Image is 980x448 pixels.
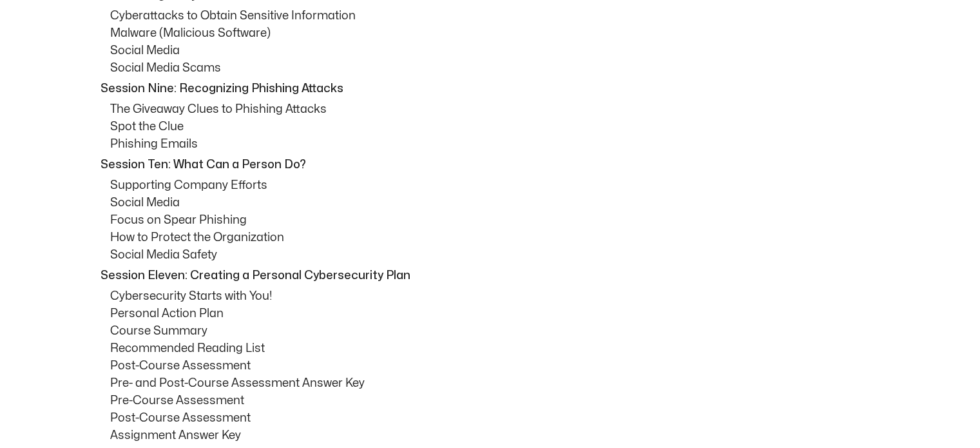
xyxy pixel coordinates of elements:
p: Assignment Answer Key [110,427,890,444]
p: Spot the Clue [110,118,890,135]
p: Session Ten: What Can a Person Do? [101,156,887,173]
p: Social Media [110,42,890,59]
p: Social Media Safety [110,246,890,264]
p: Post-Course Assessment [110,357,890,375]
p: Post-Course Assessment [110,409,890,427]
p: Recommended Reading List [110,340,890,357]
p: Personal Action Plan [110,305,890,322]
p: How to Protect the Organization [110,229,890,246]
p: Course Summary [110,322,890,340]
p: Social Media [110,194,890,211]
p: The Giveaway Clues to Phishing Attacks [110,101,890,118]
p: Session Nine: Recognizing Phishing Attacks [101,80,887,97]
p: Malware (Malicious Software) [110,24,890,42]
p: Supporting Company Efforts [110,177,890,194]
p: Cybersecurity Starts with You! [110,287,890,305]
p: Phishing Emails [110,135,890,153]
p: Session Eleven: Creating a Personal Cybersecurity Plan [101,267,887,284]
p: Cyberattacks to Obtain Sensitive Information [110,7,890,24]
p: Social Media Scams [110,59,890,77]
p: Pre-Course Assessment [110,392,890,409]
p: Focus on Spear Phishing [110,211,890,229]
p: Pre- and Post-Course Assessment Answer Key [110,375,890,392]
